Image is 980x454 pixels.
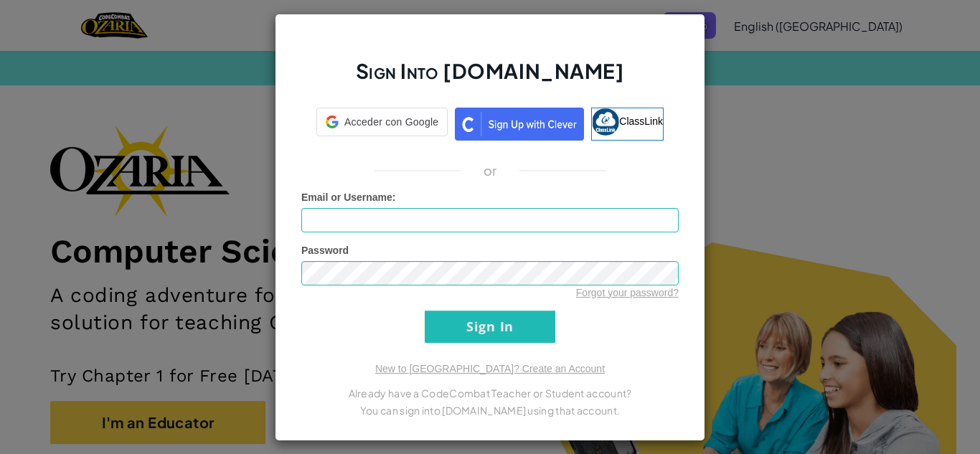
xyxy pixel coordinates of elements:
input: Sign In [425,311,555,343]
a: New to [GEOGRAPHIC_DATA]? Create an Account [375,363,605,374]
span: Email or Username [301,191,392,203]
span: ClassLink [619,115,663,126]
a: Acceder con Google [316,108,448,141]
p: or [484,162,497,179]
img: classlink-logo-small.png [592,108,619,136]
div: Acceder con Google [316,108,448,136]
a: Forgot your password? [576,287,679,298]
span: Password [301,245,349,256]
h2: Sign Into [DOMAIN_NAME] [301,57,679,99]
label: : [301,190,396,204]
img: clever_sso_button@2x.png [455,108,584,141]
p: You can sign into [DOMAIN_NAME] using that account. [301,402,679,419]
span: Acceder con Google [344,115,438,129]
p: Already have a CodeCombat Teacher or Student account? [301,384,679,402]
